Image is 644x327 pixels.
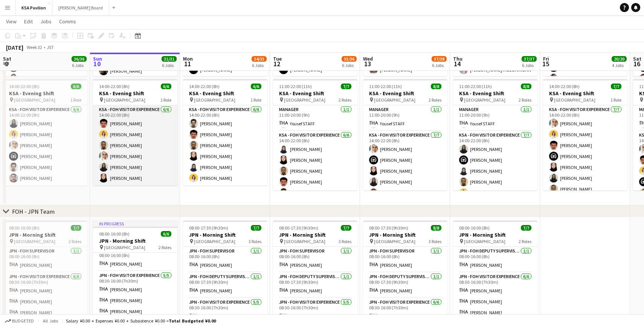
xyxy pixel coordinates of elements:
[9,225,40,231] span: 08:00-16:00 (8h)
[431,225,441,231] span: 8/8
[273,272,357,298] app-card-role: JPN - FOH Deputy Supervisor1/108:00-17:30 (9h30m)[PERSON_NAME]
[272,59,282,68] span: 12
[252,56,267,62] span: 34/35
[363,105,447,131] app-card-role: Manager1/111:00-20:00 (9h)Yousef STAFF
[612,56,627,62] span: 20/20
[21,17,36,26] a: Edit
[4,317,35,325] button: Budgeted
[542,59,549,68] span: 15
[41,318,60,324] span: All jobs
[162,56,177,62] span: 31/31
[52,0,109,15] button: [PERSON_NAME] Board
[3,79,87,186] app-job-card: 14:00-22:00 (8h)6/6KSA - Evening Shift [GEOGRAPHIC_DATA]1 RoleKSA - FOH Visitor Experience6/614:0...
[183,105,267,186] app-card-role: KSA - FOH Visitor Experience6/614:00-22:00 (8h)[PERSON_NAME][PERSON_NAME][PERSON_NAME][PERSON_NAM...
[69,239,81,244] span: 2 Roles
[104,97,145,103] span: [GEOGRAPHIC_DATA]
[183,79,267,186] app-job-card: 14:00-22:00 (8h)6/6KSA - Evening Shift [GEOGRAPHIC_DATA]1 RoleKSA - FOH Visitor Experience6/614:0...
[273,90,357,97] h3: KSA - Evening Shift
[369,84,402,89] span: 11:00-22:00 (11h)
[363,131,447,222] app-card-role: KSA - FOH Visitor Experience7/714:00-22:00 (8h)[PERSON_NAME][PERSON_NAME][PERSON_NAME][PERSON_NAM...
[159,245,171,250] span: 2 Roles
[183,247,267,272] app-card-role: JPN - FOH Supervisor1/108:00-16:00 (8h)[PERSON_NAME]
[459,84,492,89] span: 11:00-22:00 (11h)
[464,239,505,244] span: [GEOGRAPHIC_DATA]
[99,84,130,89] span: 14:00-22:00 (8h)
[14,239,55,244] span: [GEOGRAPHIC_DATA]
[251,225,261,231] span: 7/7
[363,247,447,272] app-card-role: JPN - FOH Supervisor1/108:00-16:00 (8h)[PERSON_NAME]
[93,105,177,186] app-card-role: KSA - FOH Visitor Experience6/614:00-22:00 (8h)[PERSON_NAME][PERSON_NAME][PERSON_NAME][PERSON_NAM...
[9,84,40,89] span: 14:00-22:00 (8h)
[252,62,266,68] div: 6 Jobs
[374,97,415,103] span: [GEOGRAPHIC_DATA]
[25,44,44,50] span: Week 32
[93,90,177,97] h3: KSA - Evening Shift
[2,59,11,68] span: 9
[189,84,220,89] span: 14:00-22:00 (8h)
[104,245,145,250] span: [GEOGRAPHIC_DATA]
[554,97,595,103] span: [GEOGRAPHIC_DATA]
[611,84,621,89] span: 7/7
[161,231,171,237] span: 6/6
[93,246,177,271] app-card-role: JPN - FOH Supervisor1/108:00-16:00 (8h)[PERSON_NAME]
[6,44,23,51] div: [DATE]
[183,272,267,298] app-card-role: JPN - FOH Deputy Supervisor1/108:00-17:30 (9h30m)[PERSON_NAME]
[59,18,76,25] span: Comms
[24,18,33,25] span: Edit
[342,56,357,62] span: 35/36
[453,79,537,190] app-job-card: 11:00-22:00 (11h)8/8KSA - Evening Shift [GEOGRAPHIC_DATA]2 RolesManager1/111:00-20:00 (9h)Yousef ...
[6,18,17,25] span: View
[162,62,176,68] div: 6 Jobs
[93,55,102,62] span: Sun
[12,208,55,215] div: FOH - JPN Team
[249,239,261,244] span: 3 Roles
[14,97,55,103] span: [GEOGRAPHIC_DATA]
[284,97,325,103] span: [GEOGRAPHIC_DATA]
[71,225,81,231] span: 7/7
[429,97,441,103] span: 2 Roles
[93,79,177,186] app-job-card: 14:00-22:00 (8h)6/6KSA - Evening Shift [GEOGRAPHIC_DATA]1 RoleKSA - FOH Visitor Experience6/614:0...
[279,225,318,231] span: 08:00-17:30 (9h30m)
[183,55,193,62] span: Mon
[183,90,267,97] h3: KSA - Evening Shift
[161,84,171,89] span: 6/6
[543,90,627,97] h3: KSA - Evening Shift
[519,97,531,103] span: 2 Roles
[250,97,261,103] span: 1 Role
[612,62,626,68] div: 4 Jobs
[56,17,79,26] a: Comms
[374,239,415,244] span: [GEOGRAPHIC_DATA]
[273,131,357,211] app-card-role: KSA - FOH Visitor Experience6/614:00-22:00 (8h)[PERSON_NAME][PERSON_NAME][PERSON_NAME][PERSON_NAM...
[632,59,641,68] span: 16
[3,247,87,272] app-card-role: JPN - FOH Supervisor1/108:00-16:00 (8h)[PERSON_NAME]
[339,239,351,244] span: 3 Roles
[72,56,87,62] span: 36/36
[3,231,87,238] h3: JPN - Morning Shift
[284,239,325,244] span: [GEOGRAPHIC_DATA]
[169,318,216,324] span: Total Budgeted ¥0.00
[251,84,261,89] span: 6/6
[610,97,621,103] span: 1 Role
[522,62,536,68] div: 6 Jobs
[3,105,87,186] app-card-role: KSA - FOH Visitor Experience6/614:00-22:00 (8h)[PERSON_NAME][PERSON_NAME][PERSON_NAME][PERSON_NAM...
[279,84,312,89] span: 11:00-22:00 (11h)
[273,105,357,131] app-card-role: Manager1/111:00-20:00 (9h)Yousef STAFF
[93,237,177,244] h3: JPN - Morning Shift
[453,55,462,62] span: Thu
[453,105,537,131] app-card-role: Manager1/111:00-20:00 (9h)Yousef STAFF
[543,79,627,190] app-job-card: 14:00-22:00 (8h)7/7KSA - Evening Shift [GEOGRAPHIC_DATA]1 RoleKSA - FOH Visitor Experience7/714:0...
[549,84,580,89] span: 14:00-22:00 (8h)
[92,59,102,68] span: 10
[40,18,52,25] span: Jobs
[432,56,447,62] span: 37/38
[273,79,357,190] app-job-card: 11:00-22:00 (11h)7/7KSA - Evening Shift [GEOGRAPHIC_DATA]2 RolesManager1/111:00-20:00 (9h)Yousef ...
[37,17,55,26] a: Jobs
[369,225,408,231] span: 08:00-17:30 (9h30m)
[363,55,373,62] span: Wed
[363,79,447,190] app-job-card: 11:00-22:00 (11h)8/8KSA - Evening Shift [GEOGRAPHIC_DATA]2 RolesManager1/111:00-20:00 (9h)Yousef ...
